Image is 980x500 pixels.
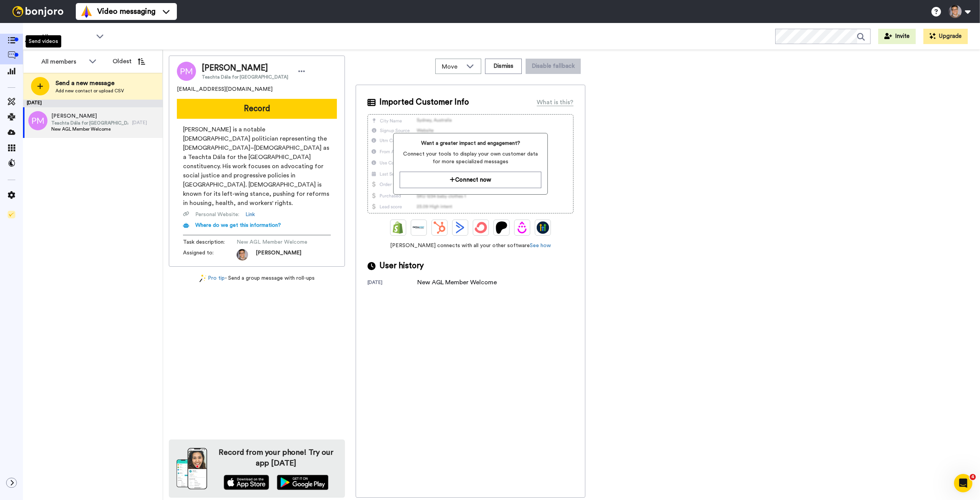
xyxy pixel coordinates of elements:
img: ConvertKit [475,221,487,234]
span: Assigned to: [183,249,237,261]
span: [PERSON_NAME] is a notable [DEMOGRAPHIC_DATA] politician representing the [DEMOGRAPHIC_DATA]–[DEM... [183,125,331,208]
img: pm.png [28,111,47,130]
span: Task description : [183,238,237,246]
img: ActiveCampaign [454,221,466,234]
span: Move [442,62,462,71]
button: Upgrade [923,29,968,44]
img: playstore [277,475,328,490]
span: User history [379,260,424,272]
span: All [41,32,92,41]
button: Oldest [107,54,151,69]
div: All members [41,57,85,66]
img: Checklist.svg [8,211,15,218]
button: Disable fallback [526,59,581,74]
img: Ontraport [413,221,425,234]
a: See how [530,243,551,248]
img: 3ebc73cd-74da-4098-9cb8-9b09d8855401-1744986137.jpg [237,249,248,261]
span: 4 [970,474,976,480]
span: Imported Customer Info [379,97,469,108]
h4: Record from your phone! Try our app [DATE] [215,447,337,469]
span: [EMAIL_ADDRESS][DOMAIN_NAME] [177,85,273,93]
div: - Send a group message with roll-ups [169,274,345,282]
img: Patreon [495,221,508,234]
img: download [176,448,207,489]
span: Personal Website : [195,211,239,218]
span: Where do we get this information? [195,223,281,228]
img: appstore [224,475,269,490]
span: Connect your tools to display your own customer data for more specialized messages [400,150,541,166]
div: New AGL Member Welcome [417,278,497,287]
button: Connect now [400,172,541,188]
div: What is this? [537,98,573,107]
button: Invite [878,29,916,44]
span: Video messaging [97,6,155,17]
span: [PERSON_NAME] [202,62,288,74]
span: Add new contact or upload CSV [56,88,124,94]
img: Image of Paul Murphy [177,62,196,81]
img: GoHighLevel [537,221,549,234]
span: Want a greater impact and engagement? [400,139,541,147]
img: bj-logo-header-white.svg [9,6,67,17]
span: [PERSON_NAME] [51,112,128,120]
span: New AGL Member Welcome [237,238,309,246]
span: [PERSON_NAME] [256,249,301,261]
img: Drip [516,221,528,234]
span: Send a new message [56,79,124,88]
a: Pro tip [199,274,225,282]
button: Dismiss [485,59,522,74]
span: New AGL Member Welcome [51,126,128,132]
div: [DATE] [132,120,159,126]
div: [DATE] [23,100,163,107]
span: Teachta Dála for [GEOGRAPHIC_DATA] [202,74,288,80]
a: Link [245,211,255,218]
button: Record [177,99,337,119]
img: magic-wand.svg [199,274,206,282]
img: Hubspot [433,221,446,234]
img: Shopify [392,221,404,234]
div: [DATE] [367,279,417,287]
img: vm-color.svg [80,5,93,18]
span: Teachta Dála for [GEOGRAPHIC_DATA] [51,120,128,126]
iframe: Intercom live chat [954,474,972,492]
span: [PERSON_NAME] connects with all your other software [367,242,573,249]
div: Send videos [26,35,61,48]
